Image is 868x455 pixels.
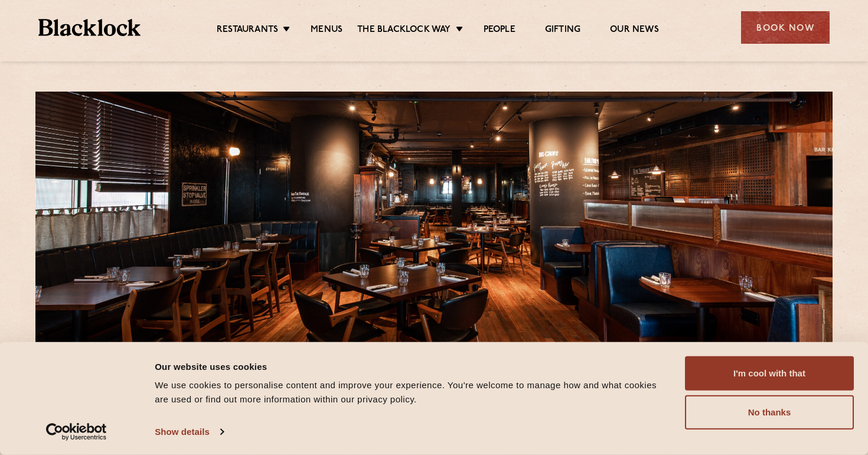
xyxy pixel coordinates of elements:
a: Our News [610,24,659,37]
button: No thanks [685,395,854,430]
a: Show details [155,423,223,441]
div: Our website uses cookies [155,359,671,373]
div: Book Now [741,11,830,44]
a: Gifting [545,24,580,37]
a: People [484,24,515,37]
a: Menus [311,24,342,37]
a: The Blacklock Way [357,24,451,37]
img: BL_Textured_Logo-footer-cropped.svg [38,19,141,36]
a: Restaurants [217,24,278,37]
a: Usercentrics Cookiebot - opens in a new window [25,423,128,441]
div: We use cookies to personalise content and improve your experience. You're welcome to manage how a... [155,378,671,407]
button: I'm cool with that [685,356,854,391]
